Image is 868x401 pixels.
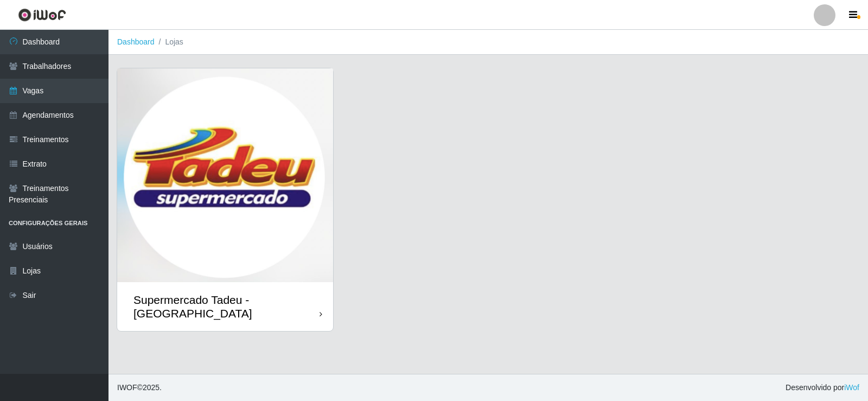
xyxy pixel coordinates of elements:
[117,383,137,392] span: IWOF
[18,8,66,22] img: CoreUI Logo
[117,68,333,331] a: Supermercado Tadeu - [GEOGRAPHIC_DATA]
[117,68,333,282] img: cardImg
[155,36,183,48] li: Lojas
[117,382,162,393] span: © 2025 .
[844,383,859,392] a: iWof
[117,37,155,46] a: Dashboard
[786,382,859,393] span: Desenvolvido por
[108,30,868,55] nav: breadcrumb
[133,293,320,320] div: Supermercado Tadeu - [GEOGRAPHIC_DATA]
